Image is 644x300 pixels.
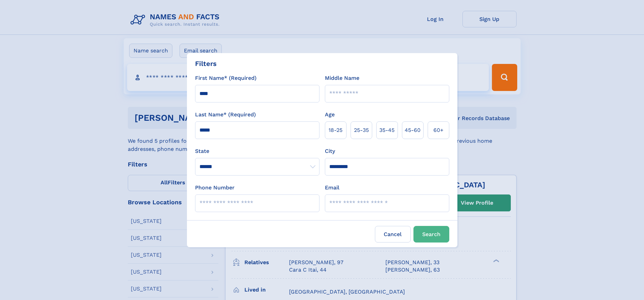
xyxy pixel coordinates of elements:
[325,184,339,192] label: Email
[325,111,335,119] label: Age
[329,126,342,134] span: 18‑25
[413,226,449,243] button: Search
[195,74,257,82] label: First Name* (Required)
[405,126,421,134] span: 45‑60
[375,226,411,243] label: Cancel
[195,111,256,119] label: Last Name* (Required)
[325,147,335,155] label: City
[433,126,444,134] span: 60+
[325,74,359,82] label: Middle Name
[195,147,319,155] label: State
[379,126,395,134] span: 35‑45
[195,59,217,69] div: Filters
[195,184,235,192] label: Phone Number
[354,126,369,134] span: 25‑35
